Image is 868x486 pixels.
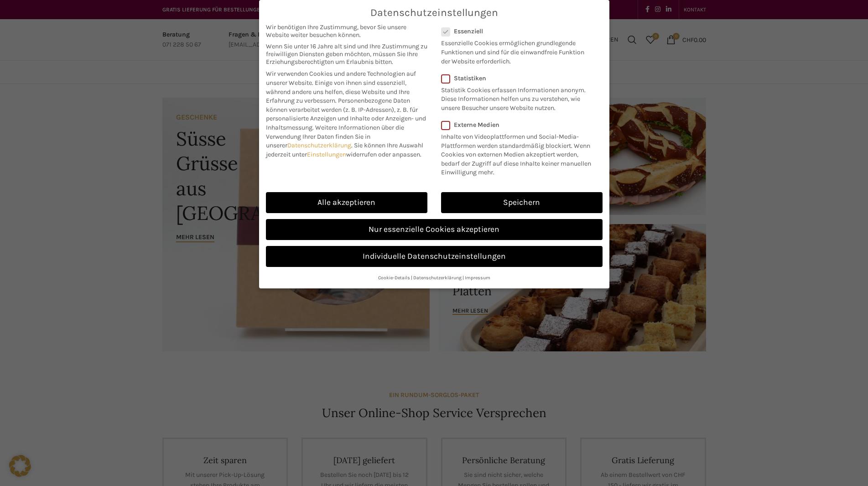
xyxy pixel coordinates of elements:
a: Datenschutzerklärung [287,141,351,149]
label: Externe Medien [441,121,597,129]
span: Wir benötigen Ihre Zustimmung, bevor Sie unsere Website weiter besuchen können. [266,23,427,39]
a: Nur essenzielle Cookies akzeptieren [266,219,603,240]
label: Essenziell [441,27,591,35]
a: Individuelle Datenschutzeinstellungen [266,246,603,267]
span: Sie können Ihre Auswahl jederzeit unter widerrufen oder anpassen. [266,141,423,158]
a: Impressum [465,275,490,281]
label: Statistiken [441,74,591,82]
span: Wenn Sie unter 16 Jahre alt sind und Ihre Zustimmung zu freiwilligen Diensten geben möchten, müss... [266,42,427,66]
p: Statistik Cookies erfassen Informationen anonym. Diese Informationen helfen uns zu verstehen, wie... [441,82,591,113]
a: Alle akzeptieren [266,192,427,213]
a: Speichern [441,192,603,213]
p: Inhalte von Videoplattformen und Social-Media-Plattformen werden standardmäßig blockiert. Wenn Co... [441,129,597,177]
p: Essenzielle Cookies ermöglichen grundlegende Funktionen und sind für die einwandfreie Funktion de... [441,35,591,66]
span: Wir verwenden Cookies und andere Technologien auf unserer Website. Einige von ihnen sind essenzie... [266,70,416,105]
a: Cookie-Details [378,275,410,281]
span: Datenschutzeinstellungen [370,7,498,19]
a: Datenschutzerklärung [413,275,462,281]
a: Einstellungen [307,151,346,158]
span: Personenbezogene Daten können verarbeitet werden (z. B. IP-Adressen), z. B. für personalisierte A... [266,97,426,131]
span: Weitere Informationen über die Verwendung Ihrer Daten finden Sie in unserer . [266,124,404,149]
